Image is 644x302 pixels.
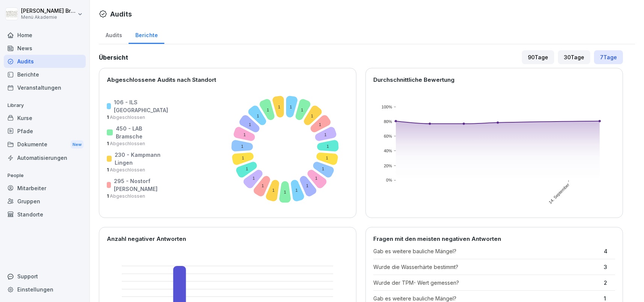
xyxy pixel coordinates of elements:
a: Berichte [4,68,86,81]
a: News [4,42,86,55]
p: 1 [107,114,170,121]
a: Standorte [4,208,86,221]
text: 0% [386,178,392,183]
p: 2 [604,279,615,287]
p: 106 - ILS [GEOGRAPHIC_DATA] [114,98,170,114]
span: Abgeschlossen [109,167,145,173]
a: Mitarbeiter [4,182,86,195]
a: Automatisierungen [4,151,86,164]
a: Veranstaltungen [4,81,86,94]
p: 295 - Nostorf [PERSON_NAME] [114,177,170,193]
a: Berichte [129,25,164,44]
a: Gruppen [4,195,86,208]
div: 30 Tage [558,50,590,64]
p: Fragen mit den meisten negativen Antworten [373,235,615,243]
p: Durchschnittliche Bewertung [373,76,615,84]
text: 80% [384,119,392,124]
text: 100% [382,105,392,109]
p: Wurde die Wasserhärte bestimmt? [373,263,600,271]
div: New [71,140,83,149]
a: Einstellungen [4,283,86,296]
a: Kurse [4,111,86,125]
text: 20% [384,164,392,168]
a: Home [4,29,86,42]
h2: Übersicht [99,53,128,62]
p: Gab es weitere bauliche Mängel? [373,247,600,255]
p: Menü Akademie [21,15,76,20]
p: [PERSON_NAME] Bruns [21,8,76,14]
a: Audits [99,25,129,44]
a: Audits [4,55,86,68]
div: 90 Tage [522,50,554,64]
p: 1 [107,167,170,173]
p: 1 [107,193,170,200]
p: Wurde der TPM- Wert gemessen? [373,279,600,287]
p: Abgeschlossene Audits nach Standort [107,76,349,84]
p: Anzahl negativer Antworten [107,235,349,243]
text: 40% [384,149,392,153]
text: 60% [384,134,392,138]
p: 1 [107,140,170,147]
p: 3 [604,263,615,271]
p: People [4,170,86,182]
p: Library [4,99,86,111]
text: 14. September [548,182,571,205]
p: 4 [604,247,615,255]
p: 230 - Kampmann Lingen [115,151,170,167]
a: DokumenteNew [4,138,86,152]
div: Support [4,270,86,283]
span: Abgeschlossen [109,141,145,146]
div: Dokumente [4,138,86,152]
h1: Audits [110,9,132,19]
p: 450 - LAB Bramsche [116,125,170,140]
a: Pfade [4,125,86,138]
span: Abgeschlossen [109,114,145,120]
div: 7 Tage [594,50,623,64]
span: Abgeschlossen [109,193,145,199]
